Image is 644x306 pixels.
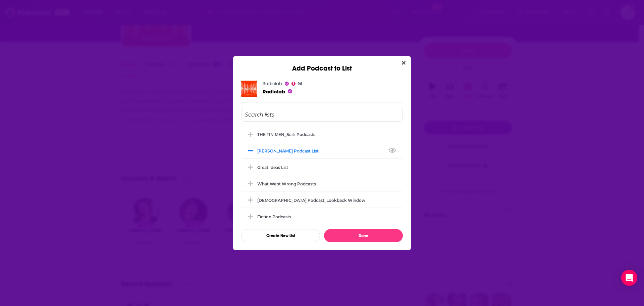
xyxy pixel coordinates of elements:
[298,82,302,85] span: 96
[241,127,403,142] div: THE TIN MEN_Scifi Podcasts
[241,108,403,242] div: Add Podcast To List
[257,132,315,137] div: THE TIN MEN_Scifi Podcasts
[263,81,282,87] a: Radiolab
[241,193,403,208] div: LGBTQ Podcast_Lookback Window
[241,160,403,175] div: Great Ideas list
[257,214,291,219] div: Fiction Podcasts
[291,82,302,86] a: 96
[241,209,403,224] div: Fiction Podcasts
[241,143,403,158] div: Richardson Podcast List
[257,165,288,170] div: Great Ideas list
[621,270,637,286] div: Open Intercom Messenger
[257,148,323,154] div: [PERSON_NAME] Podcast List
[241,108,403,122] input: Search lists
[263,88,285,95] a: Radiolab
[319,152,323,153] button: View Link
[241,176,403,191] div: what went wrong podcasts
[399,59,408,67] button: Close
[233,56,411,73] div: Add Podcast to List
[241,81,257,97] img: Radiolab
[257,181,316,186] div: what went wrong podcasts
[257,198,365,203] div: [DEMOGRAPHIC_DATA] Podcast_Lookback Window
[324,229,403,242] button: Done
[241,229,320,242] button: Create New List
